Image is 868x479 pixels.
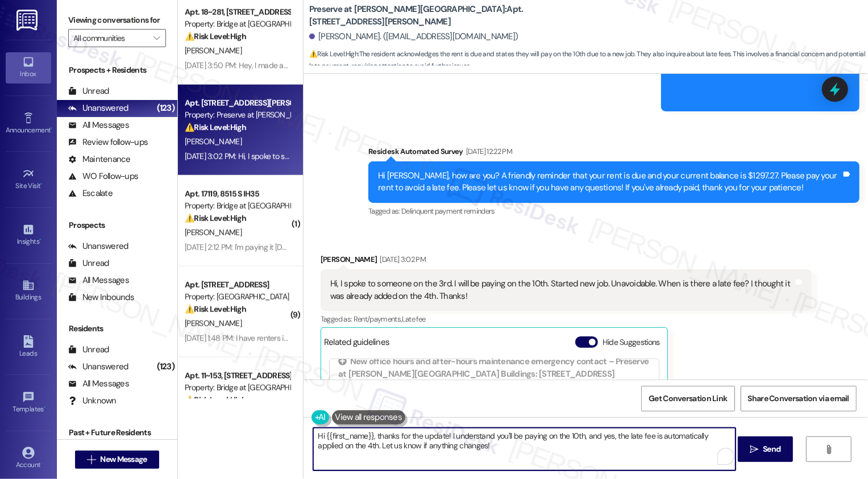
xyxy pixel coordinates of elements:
[68,274,129,286] div: All Messages
[185,151,791,161] div: [DATE] 3:02 PM: Hi, I spoke to someone on the 3rd. I will be paying on the 10th. Started new job....
[75,451,159,469] button: New Message
[185,109,290,121] div: Property: Preserve at [PERSON_NAME][GEOGRAPHIC_DATA]
[185,318,242,328] span: [PERSON_NAME]
[338,356,650,392] div: New office hours and after-hours maintenance emergency contact – Preserve at [PERSON_NAME][GEOGRA...
[154,358,177,376] div: (123)
[330,278,794,302] div: Hi, I spoke to someone on the 3rd. I will be paying on the 10th. Started new job. Unavoidable. Wh...
[6,276,51,306] a: Buildings
[603,336,660,348] label: Hide Suggestions
[185,122,246,132] strong: ⚠️ Risk Level: High
[57,323,177,335] div: Residents
[402,314,426,324] span: Late fee
[68,11,166,29] label: Viewing conversations for
[154,99,177,117] div: (123)
[100,453,147,465] span: New Message
[185,333,420,343] div: [DATE] 1:48 PM: I have renters insurance and about all the trash fees ???
[763,443,780,455] span: Send
[68,257,109,269] div: Unread
[68,240,128,252] div: Unanswered
[6,388,51,418] a: Templates •
[185,31,246,41] strong: ⚠️ Risk Level: High
[16,10,40,31] img: ResiDesk Logo
[68,170,138,182] div: WO Follow-ups
[6,52,51,83] a: Inbox
[368,145,859,161] div: Residesk Automated Survey
[185,213,246,223] strong: ⚠️ Risk Level: High
[309,49,358,59] strong: ⚠️ Risk Level: High
[57,64,177,76] div: Prospects + Residents
[185,291,290,303] div: Property: [GEOGRAPHIC_DATA]
[185,304,246,314] strong: ⚠️ Risk Level: High
[324,336,390,353] div: Related guidelines
[309,31,518,43] div: [PERSON_NAME]. ([EMAIL_ADDRESS][DOMAIN_NAME])
[57,219,177,231] div: Prospects
[68,188,113,199] div: Escalate
[68,395,117,407] div: Unknown
[185,6,290,18] div: Apt. 18~281, [STREET_ADDRESS]
[68,85,109,97] div: Unread
[185,227,242,238] span: [PERSON_NAME]
[309,3,537,28] b: Preserve at [PERSON_NAME][GEOGRAPHIC_DATA]: Apt. [STREET_ADDRESS][PERSON_NAME]
[750,445,758,454] i: 
[185,395,246,405] strong: ⚠️ Risk Level: High
[185,382,290,394] div: Property: Bridge at [GEOGRAPHIC_DATA]
[748,393,849,405] span: Share Conversation via email
[41,180,43,188] span: •
[153,34,160,43] i: 
[354,314,402,324] span: Rent/payments ,
[68,361,128,373] div: Unanswered
[68,119,129,131] div: All Messages
[185,136,242,147] span: [PERSON_NAME]
[321,311,812,327] div: Tagged as:
[68,136,148,148] div: Review follow-ups
[57,427,177,439] div: Past + Future Residents
[368,203,859,219] div: Tagged as:
[309,48,868,73] span: : The resident acknowledges the rent is due and states they will pay on the 10th due to a new job...
[68,344,109,356] div: Unread
[824,445,833,454] i: 
[185,200,290,212] div: Property: Bridge at [GEOGRAPHIC_DATA]
[321,253,812,269] div: [PERSON_NAME]
[44,403,45,411] span: •
[68,378,129,390] div: All Messages
[6,220,51,251] a: Insights •
[463,145,512,157] div: [DATE] 12:22 PM
[39,236,41,244] span: •
[6,332,51,363] a: Leads
[738,436,793,462] button: Send
[51,124,52,132] span: •
[377,253,426,265] div: [DATE] 3:02 PM
[68,102,128,114] div: Unanswered
[401,206,495,216] span: Delinquent payment reminders
[185,18,290,30] div: Property: Bridge at [GEOGRAPHIC_DATA]
[741,386,857,411] button: Share Conversation via email
[6,443,51,474] a: Account
[649,393,727,405] span: Get Conversation Link
[68,291,134,303] div: New Inbounds
[87,455,95,464] i: 
[185,279,290,291] div: Apt. [STREET_ADDRESS]
[185,370,290,382] div: Apt. 11~153, [STREET_ADDRESS]
[185,188,290,200] div: Apt. 17119, 8515 S IH35
[6,164,51,195] a: Site Visit •
[641,386,734,411] button: Get Conversation Link
[185,45,242,56] span: [PERSON_NAME]
[313,428,736,470] textarea: To enrich screen reader interactions, please activate Accessibility in Grammarly extension settings
[68,153,131,165] div: Maintenance
[185,97,290,109] div: Apt. [STREET_ADDRESS][PERSON_NAME]
[378,170,841,194] div: Hi [PERSON_NAME], how are you? A friendly reminder that your rent is due and your current balance...
[73,29,148,47] input: All communities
